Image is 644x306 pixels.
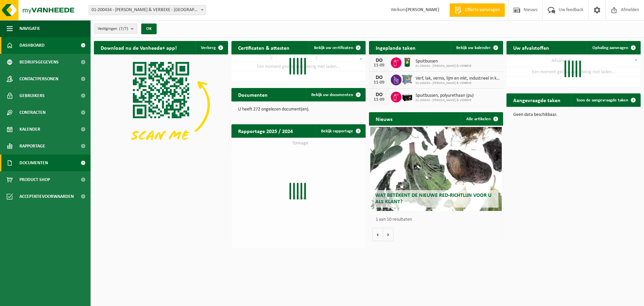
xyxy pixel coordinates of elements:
span: Verberg [201,46,216,50]
button: OK [141,24,157,34]
span: Navigatie [19,20,40,37]
h2: Download nu de Vanheede+ app! [94,41,183,54]
a: Bekijk uw certificaten [309,41,365,54]
span: Product Shop [19,171,50,188]
a: Alle artikelen [461,112,502,126]
p: 1 van 10 resultaten [376,217,500,222]
img: PB-OT-0200-MET-00-03 [401,56,413,68]
a: Toon de aangevraagde taken [571,93,640,107]
button: Vorige [372,228,383,241]
h2: Documenten [231,88,274,101]
div: DO [372,58,386,63]
span: Spuitbussen, polyurethaan (pu) [416,93,474,98]
strong: [PERSON_NAME] [406,7,439,12]
h2: Certificaten & attesten [231,41,296,54]
h2: Uw afvalstoffen [506,41,556,54]
div: DO [372,75,386,80]
h2: Rapportage 2025 / 2024 [231,124,300,137]
div: 11-09 [372,97,386,102]
button: Vestigingen(7/7) [94,24,137,34]
a: Bekijk uw kalender [451,41,502,54]
button: Volgende [383,228,393,241]
h2: Nieuws [369,112,399,125]
img: Download de VHEPlus App [94,54,228,155]
span: 01-200434 - [PERSON_NAME] & VERBEKE [416,64,472,68]
div: 11-09 [372,80,386,85]
span: Contactpersonen [19,71,58,87]
span: 01-200434 - VULSTEKE & VERBEKE - POPERINGE [89,5,206,15]
h2: Ingeplande taken [369,41,422,54]
span: Spuitbussen [416,59,472,64]
span: Bedrijfsgegevens [19,54,59,71]
span: Dashboard [19,37,45,54]
span: 01-200434 - [PERSON_NAME] & VERBEKE [416,81,500,85]
span: Ophaling aanvragen [592,46,628,50]
p: Geen data beschikbaar. [513,113,634,117]
a: Wat betekent de nieuwe RED-richtlijn voor u als klant? [370,127,502,211]
span: Bekijk uw kalender [456,46,491,50]
span: 01-200434 - [PERSON_NAME] & VERBEKE [416,98,474,102]
a: Ophaling aanvragen [587,41,640,54]
span: Rapportage [19,138,45,155]
count: (7/7) [119,27,128,31]
span: Kalender [19,121,40,138]
a: Bekijk uw documenten [306,88,365,101]
span: Contracten [19,104,46,121]
span: Bekijk uw certificaten [314,46,353,50]
div: 11-09 [372,63,386,68]
a: Offerte aanvragen [449,3,505,17]
span: Documenten [19,155,48,171]
span: Acceptatievoorwaarden [19,188,74,205]
span: Bekijk uw documenten [311,93,353,97]
h2: Aangevraagde taken [506,93,567,106]
span: Vestigingen [98,24,128,34]
span: Toon de aangevraagde taken [576,98,628,102]
span: Verf, lak, vernis, lijm en inkt, industrieel in kleinverpakking [416,76,500,81]
div: DO [372,92,386,97]
span: 01-200434 - VULSTEKE & VERBEKE - POPERINGE [89,5,206,15]
button: Verberg [196,41,227,54]
a: Bekijk rapportage [316,124,365,138]
span: Wat betekent de nieuwe RED-richtlijn voor u als klant? [375,193,491,205]
img: PB-LB-0680-HPE-BK-11 [401,91,413,102]
p: U heeft 272 ongelezen document(en). [238,107,359,112]
span: Gebruikers [19,87,45,104]
img: PB-AP-0800-MET-02-01 [401,74,413,85]
span: Offerte aanvragen [463,7,501,13]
